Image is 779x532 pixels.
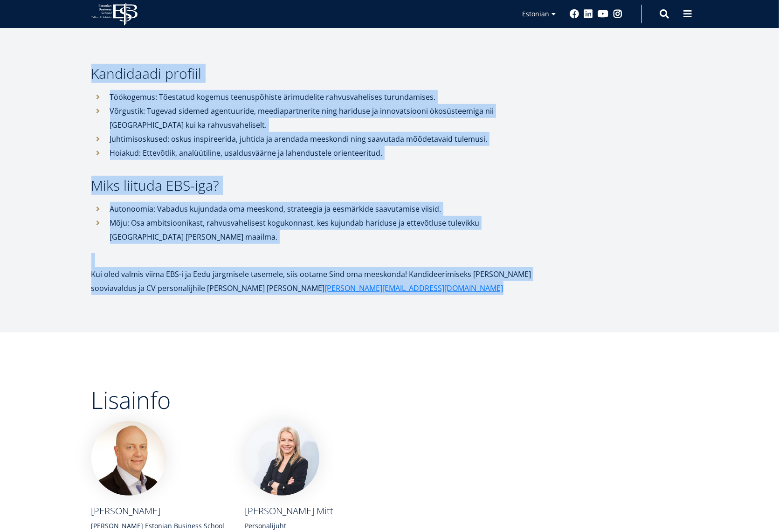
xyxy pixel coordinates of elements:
li: Mõju: Osa ambitsioonikast, rahvusvahelisest kogukonnast, kes kujundab hariduse ja ettevõtluse tul... [91,216,534,244]
li: Hoiakud: Ettevõtlik, analüütiline, usaldusväärne ja lahendustele orienteeritud. [91,146,534,160]
img: Mart Habakuk [91,421,166,496]
div: [PERSON_NAME] Mitt [245,505,380,517]
a: Instagram [614,9,623,19]
li: Juhtimisoskused: oskus inspireerida, juhtida ja arendada meeskondi ning saavutada mõõdetavaid tul... [91,132,534,146]
img: Älice Mitt [245,421,319,496]
p: Kui oled valmis viima EBS-i ja Eedu järgmisele tasemele, siis ootame Sind oma meeskonda! Kandidee... [91,267,534,295]
div: [PERSON_NAME] [91,505,227,517]
h3: Miks liituda EBS-iga? [91,179,534,193]
h3: Kandidaadi profiil [91,67,534,81]
a: Linkedin [584,9,593,19]
div: Personalijuht [245,521,380,531]
a: Facebook [570,9,579,19]
a: [PERSON_NAME][EMAIL_ADDRESS][DOMAIN_NAME] [325,281,503,295]
a: Youtube [598,9,609,19]
li: Autonoomia: Vabadus kujundada oma meeskond, strateegia ja eesmärkide saavutamise viisid. [91,202,534,216]
li: Töökogemus: Tõestatud kogemus teenuspõhiste ärimudelite rahvusvahelises turundamises. [91,90,534,104]
div: Lisainfo [91,388,534,412]
li: Võrgustik: Tugevad sidemed agentuuride, meediapartnerite ning hariduse ja innovatsiooni ökosüstee... [91,104,534,132]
